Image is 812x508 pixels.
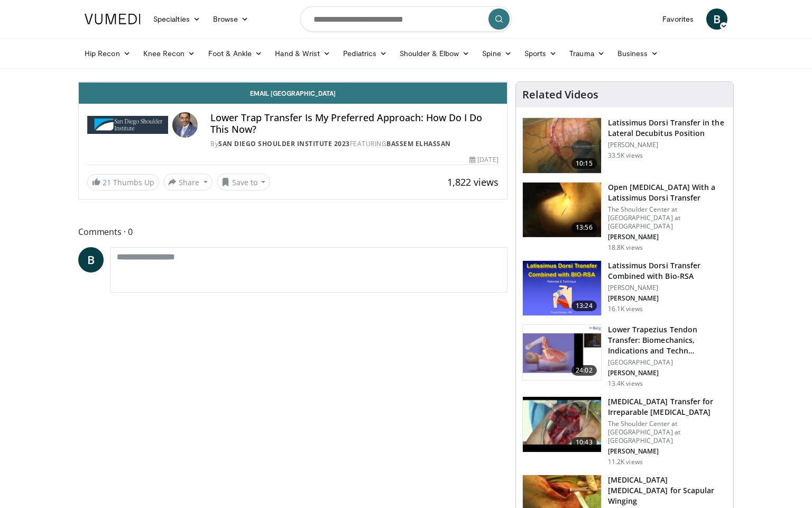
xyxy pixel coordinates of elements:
[386,139,451,148] a: Bassem Elhassan
[608,369,727,377] p: [PERSON_NAME]
[522,324,727,388] a: 24:02 Lower Trapezius Tendon Transfer: Biomechanics, Indications and Techn… [GEOGRAPHIC_DATA] [PE...
[78,43,137,64] a: Hip Recon
[202,43,269,64] a: Foot & Ankle
[469,155,498,165] div: [DATE]
[608,205,727,231] p: The Shoulder Center at [GEOGRAPHIC_DATA] at [GEOGRAPHIC_DATA]
[522,117,727,174] a: 10:15 Latissimus Dorsi Transfer in the Lateral Decubitus Position [PERSON_NAME] 33.5K views
[218,139,350,148] a: San Diego Shoulder Institute 2023
[210,139,498,149] div: By FEATURING
[393,43,476,64] a: Shoulder & Elbow
[522,396,727,466] a: 10:43 [MEDICAL_DATA] Transfer for Irreparable [MEDICAL_DATA] The Shoulder Center at [GEOGRAPHIC_D...
[78,247,104,273] a: B
[608,243,643,252] p: 18.8K views
[706,8,727,30] a: B
[608,379,643,388] p: 13.4K views
[608,117,727,139] h3: Latissimus Dorsi Transfer in the Lateral Decubitus Position
[269,43,337,64] a: Hand & Wrist
[571,437,597,448] span: 10:43
[608,151,643,160] p: 33.5K views
[571,158,597,169] span: 10:15
[523,397,601,452] img: 38717_0000_3.png.150x105_q85_crop-smart_upscale.jpg
[522,88,598,101] h4: Related Videos
[523,261,601,316] img: 0e1bc6ad-fcf8-411c-9e25-b7d1f0109c17.png.150x105_q85_crop-smart_upscale.png
[163,174,213,190] button: Share
[608,447,727,456] p: [PERSON_NAME]
[563,43,611,64] a: Trauma
[608,324,727,356] h3: Lower Trapezius Tendon Transfer: Biomechanics, Indications and Techn…
[103,177,111,187] span: 21
[571,301,597,311] span: 13:24
[608,294,727,303] p: [PERSON_NAME]
[172,112,198,138] img: Avatar
[217,174,271,190] button: Save to
[522,260,727,316] a: 13:24 Latissimus Dorsi Transfer Combined with Bio-RSA [PERSON_NAME] [PERSON_NAME] 16.1K views
[79,83,507,104] a: Email [GEOGRAPHIC_DATA]
[523,325,601,380] img: 003f300e-98b5-4117-aead-6046ac8f096e.150x105_q85_crop-smart_upscale.jpg
[608,420,727,445] p: The Shoulder Center at [GEOGRAPHIC_DATA] at [GEOGRAPHIC_DATA]
[518,43,564,64] a: Sports
[608,141,727,149] p: [PERSON_NAME]
[608,358,727,367] p: [GEOGRAPHIC_DATA]
[608,260,727,282] h3: Latissimus Dorsi Transfer Combined with Bio-RSA
[608,396,727,418] h3: [MEDICAL_DATA] Transfer for Irreparable [MEDICAL_DATA]
[300,6,512,32] input: Search topics, interventions
[523,183,601,238] img: 38772_0000_3.png.150x105_q85_crop-smart_upscale.jpg
[476,43,518,64] a: Spine
[608,475,727,506] h3: [MEDICAL_DATA] [MEDICAL_DATA] for Scapular Winging
[608,458,643,466] p: 11.2K views
[656,8,700,30] a: Favorites
[571,365,597,376] span: 24:02
[85,14,141,24] img: VuMedi Logo
[207,8,255,30] a: Browse
[571,222,597,233] span: 13:56
[608,305,643,313] p: 16.1K views
[608,233,727,241] p: [PERSON_NAME]
[608,182,727,203] h3: Open [MEDICAL_DATA] With a Latissimus Dorsi Transfer
[78,225,508,239] span: Comments 0
[337,43,393,64] a: Pediatrics
[447,176,499,188] span: 1,822 views
[87,174,159,190] a: 21 Thumbs Up
[87,112,168,138] img: San Diego Shoulder Institute 2023
[611,43,665,64] a: Business
[522,182,727,252] a: 13:56 Open [MEDICAL_DATA] With a Latissimus Dorsi Transfer The Shoulder Center at [GEOGRAPHIC_DAT...
[79,82,507,83] video-js: Video Player
[147,8,207,30] a: Specialties
[523,118,601,173] img: 38501_0000_3.png.150x105_q85_crop-smart_upscale.jpg
[210,112,498,135] h4: Lower Trap Transfer Is My Preferred Approach: How Do I Do This Now?
[608,284,727,292] p: [PERSON_NAME]
[137,43,202,64] a: Knee Recon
